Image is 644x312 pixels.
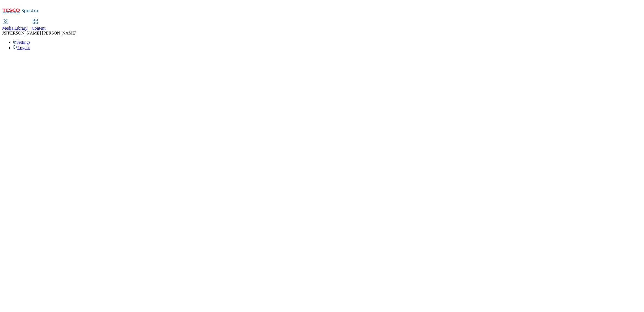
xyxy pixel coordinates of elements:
span: Content [32,26,46,30]
a: Settings [13,40,30,45]
a: Logout [13,45,30,50]
span: Media Library [2,26,27,30]
a: Media Library [2,19,27,31]
a: Content [32,19,46,31]
span: [PERSON_NAME] [PERSON_NAME] [6,31,76,35]
span: JS [2,31,6,35]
